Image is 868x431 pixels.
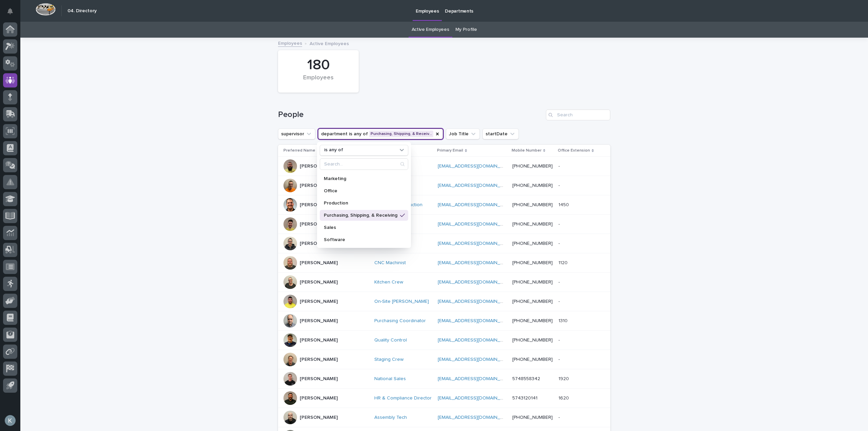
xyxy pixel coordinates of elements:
p: - [558,278,561,285]
p: - [558,181,561,189]
a: On-Site [PERSON_NAME] [374,299,429,305]
p: - [558,220,561,227]
a: [PHONE_NUMBER] [512,260,553,265]
p: 1310 [558,317,569,324]
tr: [PERSON_NAME]Staging Crew [EMAIL_ADDRESS][DOMAIN_NAME] [PHONE_NUMBER]-- [278,350,610,369]
tr: [PERSON_NAME]Shop Crew [EMAIL_ADDRESS][DOMAIN_NAME] [PHONE_NUMBER]-- [278,215,610,234]
p: - [558,162,561,169]
a: My Profile [455,22,477,38]
a: [EMAIL_ADDRESS][DOMAIN_NAME] [438,280,514,285]
a: Kitchen Crew [374,279,403,285]
p: - [558,355,561,363]
p: [PERSON_NAME] [300,241,338,247]
a: [PHONE_NUMBER] [512,241,553,246]
button: startDate [482,129,519,139]
p: [PERSON_NAME] [300,163,338,169]
p: Office Extension [558,147,590,154]
p: - [558,297,561,305]
p: [PERSON_NAME] [300,299,338,305]
p: [PERSON_NAME] [300,376,338,382]
input: Search [546,110,610,120]
a: [EMAIL_ADDRESS][DOMAIN_NAME] [438,222,514,227]
p: 1450 [558,201,570,208]
a: [PHONE_NUMBER] [512,280,553,285]
a: [EMAIL_ADDRESS][DOMAIN_NAME] [438,338,514,342]
div: Employees [290,74,347,89]
a: [PHONE_NUMBER] [512,222,553,227]
p: [PERSON_NAME] [300,357,338,363]
a: HR & Compliance Director [374,395,432,401]
a: [EMAIL_ADDRESS][DOMAIN_NAME] [438,415,514,420]
p: Marketing [324,176,397,181]
p: Active Employees [310,39,349,47]
a: [PHONE_NUMBER] [512,202,553,207]
a: [EMAIL_ADDRESS][DOMAIN_NAME] [438,202,514,207]
tr: [PERSON_NAME]CNC Machinist [EMAIL_ADDRESS][DOMAIN_NAME] [PHONE_NUMBER]11201120 [278,253,610,273]
a: [PHONE_NUMBER] [512,357,553,362]
p: Purchasing, Shipping, & Receiving [324,213,397,218]
a: CNC Machinist [374,260,406,266]
p: 1620 [558,394,570,401]
p: [PERSON_NAME] [300,337,338,343]
p: - [558,413,561,420]
a: Purchasing Coordinator [374,318,426,324]
button: Job Title [446,129,480,139]
a: Staging Crew [374,357,403,363]
button: department [318,129,443,139]
a: [EMAIL_ADDRESS][DOMAIN_NAME] [438,260,514,265]
p: is any of [324,147,343,153]
button: Notifications [3,4,17,18]
p: [PERSON_NAME] [300,260,338,266]
button: supervisor [278,129,315,139]
div: 180 [290,57,347,74]
p: [PERSON_NAME] [300,279,338,285]
p: Sales [324,225,397,230]
tr: [PERSON_NAME]National Sales [EMAIL_ADDRESS][DOMAIN_NAME] 574855834219201920 [278,369,610,389]
a: Active Employees [412,22,449,38]
p: Production [324,201,397,205]
a: [PHONE_NUMBER] [512,183,553,188]
p: Mobile Number [512,147,541,154]
p: - [558,239,561,247]
tr: [PERSON_NAME]Kitchen Crew [EMAIL_ADDRESS][DOMAIN_NAME] [PHONE_NUMBER]-- [278,273,610,292]
h1: People [278,110,543,120]
tr: [PERSON_NAME]Purchasing Coordinator [EMAIL_ADDRESS][DOMAIN_NAME] [PHONE_NUMBER]13101310 [278,311,610,331]
a: [EMAIL_ADDRESS][DOMAIN_NAME] [438,357,514,362]
p: Primary Email [437,147,463,154]
tr: [PERSON_NAME]On-Site [PERSON_NAME] [EMAIL_ADDRESS][DOMAIN_NAME] [PHONE_NUMBER]-- [278,292,610,311]
a: 5743120141 [512,396,537,400]
input: Search [320,159,408,170]
div: Notifications [8,8,17,19]
p: Software [324,237,397,242]
a: Employees [278,39,302,47]
p: [PERSON_NAME] [300,183,338,189]
button: users-avatar [3,413,17,428]
a: [EMAIL_ADDRESS][DOMAIN_NAME] [438,164,514,169]
a: Quality Control [374,337,407,343]
a: [PHONE_NUMBER] [512,164,553,169]
tr: [PERSON_NAME]HR & Compliance Director [EMAIL_ADDRESS][DOMAIN_NAME] 574312014116201620 [278,389,610,408]
a: [PHONE_NUMBER] [512,415,553,420]
tr: [PERSON_NAME]Shop Crew [EMAIL_ADDRESS][DOMAIN_NAME] [PHONE_NUMBER]-- [278,157,610,176]
p: - [558,336,561,343]
h2: 04. Directory [67,8,97,14]
p: [PERSON_NAME] [300,395,338,401]
a: National Sales [374,376,406,382]
a: [PHONE_NUMBER] [512,299,553,304]
tr: [PERSON_NAME]On-Site Crew [EMAIL_ADDRESS][DOMAIN_NAME] [PHONE_NUMBER]-- [278,176,610,195]
a: [PHONE_NUMBER] [512,318,553,323]
a: 5748558342 [512,376,540,381]
p: [PERSON_NAME] [300,318,338,324]
p: Preferred Name [283,147,315,154]
p: 1120 [558,259,569,266]
a: [EMAIL_ADDRESS][DOMAIN_NAME] [438,183,514,188]
a: [EMAIL_ADDRESS][DOMAIN_NAME] [438,396,514,400]
p: Office [324,189,397,193]
tr: [PERSON_NAME]Quality Control [EMAIL_ADDRESS][DOMAIN_NAME] [PHONE_NUMBER]-- [278,331,610,350]
a: [EMAIL_ADDRESS][DOMAIN_NAME] [438,318,514,323]
tr: [PERSON_NAME]Service Tech [EMAIL_ADDRESS][DOMAIN_NAME] [PHONE_NUMBER]-- [278,234,610,253]
p: [PERSON_NAME] [300,221,338,227]
tr: [PERSON_NAME]Director of Production [EMAIL_ADDRESS][DOMAIN_NAME] [PHONE_NUMBER]14501450 [278,195,610,215]
a: [EMAIL_ADDRESS][DOMAIN_NAME] [438,376,514,381]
